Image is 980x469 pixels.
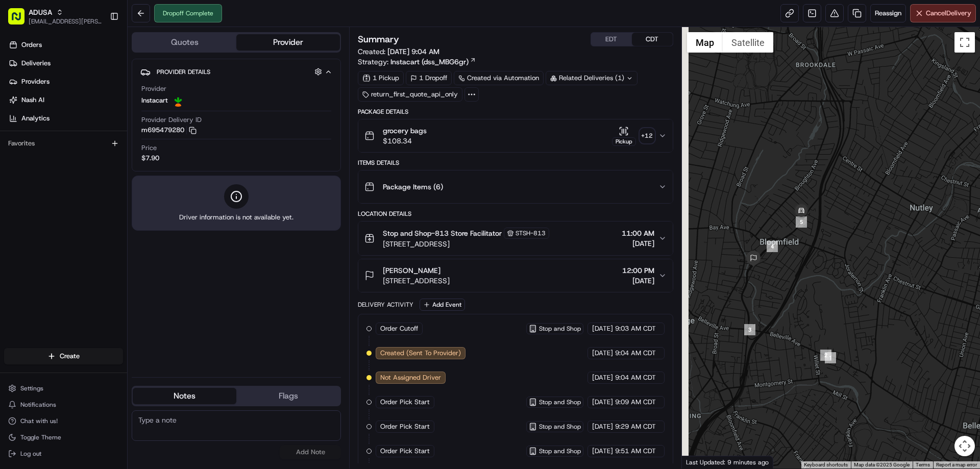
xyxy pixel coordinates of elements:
[592,422,613,431] span: [DATE]
[767,241,778,252] div: 4
[358,221,672,255] button: Stop and Shop-813 Store FacilitatorSTSH-813[STREET_ADDRESS]11:00 AM[DATE]
[27,66,168,77] input: Clear
[4,4,106,29] button: ADUSA[EMAIL_ADDRESS][PERSON_NAME][DOMAIN_NAME]
[358,57,476,67] div: Strategy:
[383,182,443,192] span: Package Items ( 6 )
[380,422,430,431] span: Order Pick Start
[4,381,123,396] button: Settings
[141,115,202,125] span: Provider Delivery ID
[910,4,976,22] button: CancelDelivery
[936,462,977,467] a: Report a map error
[591,33,632,46] button: EDT
[383,265,440,276] span: [PERSON_NAME]
[358,46,439,57] span: Created:
[4,414,123,428] button: Chat with us!
[179,213,293,222] span: Driver information is not available yet.
[141,126,197,135] button: m695479280
[21,95,44,105] span: Nash AI
[10,41,186,57] p: Welcome 👋
[4,110,127,127] a: Analytics
[4,430,123,445] button: Toggle Theme
[640,129,654,143] div: + 12
[4,135,123,152] div: Favorites
[141,84,166,93] span: Provider
[390,57,476,67] a: Instacart (dss_MBG6gr)
[358,119,672,152] button: grocery bags$108.34Pickup+12
[72,172,124,181] a: Powered byPylon
[383,239,549,249] span: [STREET_ADDRESS]
[358,259,672,292] button: [PERSON_NAME][STREET_ADDRESS]12:00 PM[DATE]
[10,149,18,157] div: 📗
[622,276,654,286] span: [DATE]
[954,436,975,456] button: Map camera controls
[60,352,80,361] span: Create
[825,352,836,363] div: 1
[612,126,654,146] button: Pickup+12
[358,35,399,44] h3: Summary
[20,148,78,158] span: Knowledge Base
[383,126,427,136] span: grocery bags
[615,398,656,407] span: 9:09 AM CDT
[172,94,184,107] img: profile_instacart_ahold_partner.png
[141,96,168,105] span: Instacart
[4,37,127,53] a: Orders
[35,108,129,116] div: We're available if you need us!
[358,87,462,102] div: return_first_quote_api_only
[454,71,544,85] a: Created via Automation
[157,68,210,76] span: Provider Details
[926,9,971,18] span: Cancel Delivery
[380,349,461,358] span: Created (Sent To Provider)
[236,34,340,51] button: Provider
[380,324,418,333] span: Order Cutoff
[20,433,61,441] span: Toggle Theme
[140,63,332,80] button: Provider Details
[380,373,441,382] span: Not Assigned Driver
[10,10,31,31] img: Nash
[687,32,723,53] button: Show street map
[390,57,469,67] span: Instacart (dss_MBG6gr)
[21,114,50,123] span: Analytics
[615,349,656,358] span: 9:04 AM CDT
[21,40,42,50] span: Orders
[29,17,102,26] button: [EMAIL_ADDRESS][PERSON_NAME][DOMAIN_NAME]
[4,92,127,108] a: Nash AI
[4,398,123,412] button: Notifications
[82,144,168,162] a: 💻API Documentation
[612,126,636,146] button: Pickup
[592,447,613,456] span: [DATE]
[4,447,123,461] button: Log out
[615,373,656,382] span: 9:04 AM CDT
[592,349,613,358] span: [DATE]
[4,55,127,71] a: Deliveries
[358,301,413,309] div: Delivery Activity
[615,324,656,333] span: 9:03 AM CDT
[684,455,718,468] img: Google
[383,136,427,146] span: $108.34
[174,101,186,113] button: Start new chat
[6,144,82,162] a: 📗Knowledge Base
[592,398,613,407] span: [DATE]
[29,7,52,17] button: ADUSA
[10,97,29,116] img: 1736555255976-a54dd68f-1ca7-489b-9aae-adbdc363a1c4
[133,34,236,51] button: Quotes
[622,228,654,238] span: 11:00 AM
[854,462,910,467] span: Map data ©2025 Google
[35,97,167,108] div: Start new chat
[622,238,654,249] span: [DATE]
[592,324,613,333] span: [DATE]
[387,47,439,56] span: [DATE] 9:04 AM
[141,154,159,163] span: $7.90
[870,4,906,22] button: Reassign
[21,77,50,86] span: Providers
[744,324,755,335] div: 3
[358,170,672,203] button: Package Items (6)
[236,388,340,404] button: Flags
[96,148,164,158] span: API Documentation
[539,398,581,406] span: Stop and Shop
[133,388,236,404] button: Notes
[539,325,581,333] span: Stop and Shop
[20,450,41,458] span: Log out
[20,384,43,392] span: Settings
[380,447,430,456] span: Order Pick Start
